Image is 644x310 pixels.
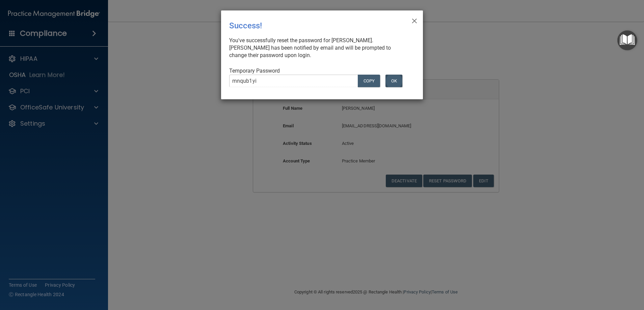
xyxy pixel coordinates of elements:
[411,13,418,27] span: ×
[229,37,409,59] div: You've successfully reset the password for [PERSON_NAME]. [PERSON_NAME] has been notified by emai...
[229,16,387,35] div: Success!
[358,75,380,87] button: COPY
[229,68,280,74] span: Temporary Password
[385,75,402,87] button: OK
[617,30,637,50] button: Open Resource Center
